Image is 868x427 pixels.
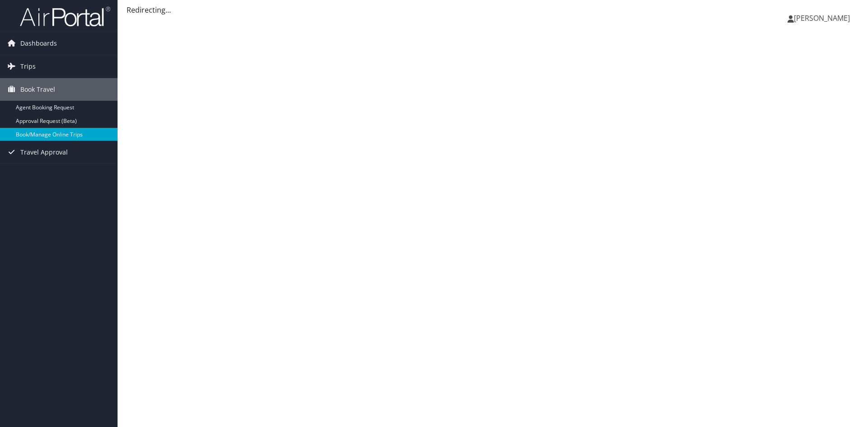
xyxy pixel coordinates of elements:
[20,55,36,78] span: Trips
[20,32,57,55] span: Dashboards
[127,5,859,15] div: Redirecting...
[20,78,55,101] span: Book Travel
[794,13,850,23] span: [PERSON_NAME]
[788,5,859,32] a: [PERSON_NAME]
[20,6,110,27] img: airportal-logo.png
[20,141,68,164] span: Travel Approval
